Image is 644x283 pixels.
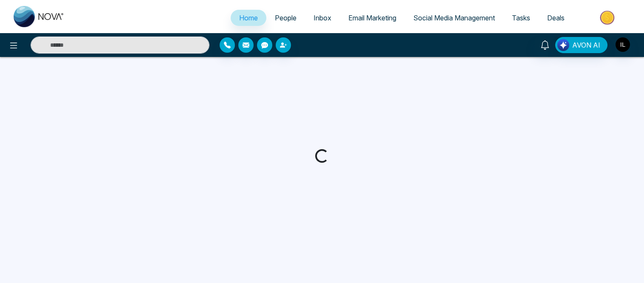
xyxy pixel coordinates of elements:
a: Deals [539,10,573,26]
button: AVON AI [555,37,607,53]
a: Tasks [503,10,539,26]
a: People [266,10,305,26]
span: Inbox [314,14,331,22]
span: Social Media Management [413,14,495,22]
span: Deals [547,14,565,22]
img: Market-place.gif [577,8,639,27]
a: Inbox [305,10,340,26]
span: People [275,14,297,22]
a: Email Marketing [340,10,405,26]
span: Home [239,14,258,22]
span: AVON AI [572,40,600,50]
span: Email Marketing [348,14,396,22]
span: Tasks [512,14,530,22]
img: User Avatar [616,37,630,52]
a: Home [231,10,266,26]
img: Lead Flow [557,39,569,51]
a: Social Media Management [405,10,503,26]
img: Nova CRM Logo [14,6,65,27]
